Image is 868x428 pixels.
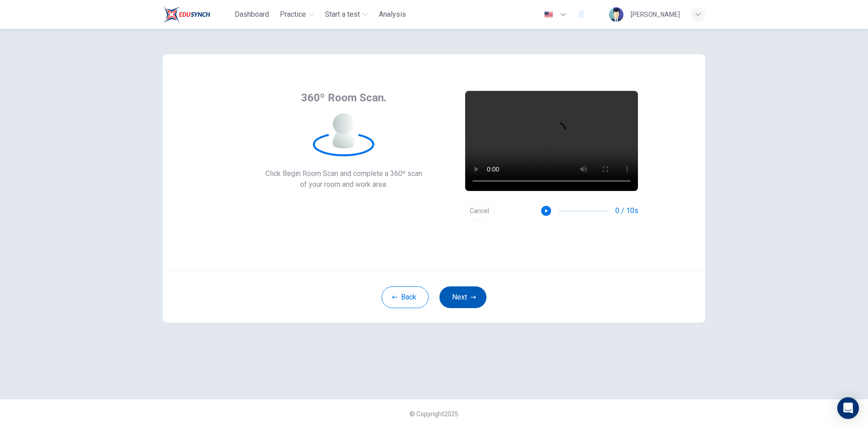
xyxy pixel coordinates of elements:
button: Next [439,286,486,308]
img: Train Test logo [163,5,210,24]
button: Practice [276,6,318,23]
div: Open Intercom Messenger [837,397,859,419]
div: [PERSON_NAME] [631,9,680,20]
span: Dashboard [235,9,269,20]
span: Start a test [325,9,360,20]
span: © Copyright 2025 [410,410,458,418]
img: Profile picture [609,7,623,22]
img: en [543,11,554,18]
span: Practice [280,9,306,20]
button: Dashboard [231,6,273,23]
span: Analysis [379,9,406,20]
button: Cancel [465,202,494,220]
span: of your room and work area. [265,179,422,190]
button: Start a test [321,6,372,23]
button: Back [382,286,429,308]
button: Analysis [375,6,410,23]
span: 360º Room Scan. [301,90,387,105]
span: 0 / 10s [615,205,638,216]
span: Click Begin Room Scan and complete a 360º scan [265,168,422,179]
a: Train Test logo [163,5,231,24]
